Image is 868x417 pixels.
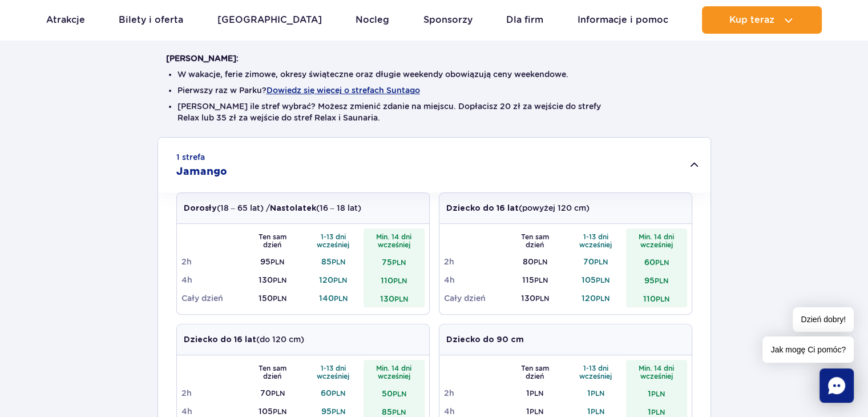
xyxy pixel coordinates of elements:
[119,6,183,34] a: Bilety i oferta
[651,390,665,398] small: PLN
[364,384,425,402] td: 50
[267,86,420,95] button: Dowiedz się więcej o strefach Suntago
[364,252,425,271] td: 75
[392,258,406,267] small: PLN
[242,289,303,307] td: 150
[594,258,608,266] small: PLN
[356,6,389,34] a: Nocleg
[181,289,243,307] td: Cały dzień
[270,205,316,212] strong: Nastolatek
[177,101,691,123] li: [PERSON_NAME] ile stref wybrać? Możesz zmienić zdanie na miejscu. Dopłacisz 20 zł za wejście do s...
[394,295,408,303] small: PLN
[303,360,364,384] th: 1-13 dni wcześniej
[506,6,543,34] a: Dla firm
[444,271,505,289] td: 4h
[177,69,691,80] li: W wakacje, ferie zimowe, okresy świąteczne oraz długie weekendy obowiązują ceny weekendowe.
[176,165,227,179] h2: Jamango
[332,258,345,266] small: PLN
[217,6,322,34] a: [GEOGRAPHIC_DATA]
[535,294,549,303] small: PLN
[504,228,566,252] th: Ten sam dzień
[626,360,687,384] th: Min. 14 dni wcześniej
[446,202,590,214] p: (powyżej 120 cm)
[651,408,665,416] small: PLN
[273,276,286,284] small: PLN
[566,384,627,402] td: 1
[303,384,364,402] td: 60
[626,384,687,402] td: 1
[334,294,348,303] small: PLN
[181,384,243,402] td: 2h
[626,252,687,271] td: 60
[504,271,566,289] td: 115
[184,202,361,214] p: (18 – 65 lat) / (16 – 18 lat)
[591,389,604,398] small: PLN
[655,258,669,267] small: PLN
[446,205,519,212] strong: Dziecko do 16 lat
[591,407,604,416] small: PLN
[534,258,547,266] small: PLN
[364,271,425,289] td: 110
[242,360,303,384] th: Ten sam dzień
[626,228,687,252] th: Min. 14 dni wcześniej
[332,389,345,398] small: PLN
[504,252,566,271] td: 80
[530,389,543,398] small: PLN
[364,228,425,252] th: Min. 14 dni wcześniej
[273,407,286,416] small: PLN
[655,276,668,285] small: PLN
[184,205,217,212] strong: Dorosły
[446,336,524,344] strong: Dziecko do 90 cm
[530,407,543,416] small: PLN
[626,271,687,289] td: 95
[303,289,364,307] td: 140
[444,289,505,307] td: Cały dzień
[444,252,505,271] td: 2h
[596,294,609,303] small: PLN
[364,360,425,384] th: Min. 14 dni wcześniej
[444,384,505,402] td: 2h
[566,360,627,384] th: 1-13 dni wcześniej
[729,15,774,25] span: Kup teraz
[184,336,256,344] strong: Dziecko do 16 lat
[393,276,407,285] small: PLN
[702,6,822,34] button: Kup teraz
[364,289,425,307] td: 130
[762,336,854,363] span: Jak mogę Ci pomóc?
[566,252,627,271] td: 70
[656,295,669,303] small: PLN
[303,271,364,289] td: 120
[166,54,239,63] strong: [PERSON_NAME]:
[242,252,303,271] td: 95
[242,228,303,252] th: Ten sam dzień
[819,368,854,403] div: Chat
[46,6,85,34] a: Atrakcje
[271,389,285,398] small: PLN
[392,408,406,416] small: PLN
[566,271,627,289] td: 105
[242,271,303,289] td: 130
[504,384,566,402] td: 1
[596,276,609,284] small: PLN
[273,294,286,303] small: PLN
[181,271,243,289] td: 4h
[504,360,566,384] th: Ten sam dzień
[181,252,243,271] td: 2h
[504,289,566,307] td: 130
[176,151,205,163] small: 1 strefa
[393,390,406,398] small: PLN
[177,85,691,96] li: Pierwszy raz w Parku?
[303,252,364,271] td: 85
[566,228,627,252] th: 1-13 dni wcześniej
[534,276,548,284] small: PLN
[626,289,687,307] td: 110
[303,228,364,252] th: 1-13 dni wcześniej
[423,6,473,34] a: Sponsorzy
[578,6,668,34] a: Informacje i pomoc
[333,276,347,284] small: PLN
[793,307,854,332] span: Dzień dobry!
[242,384,303,402] td: 70
[566,289,627,307] td: 120
[271,258,284,266] small: PLN
[332,407,345,416] small: PLN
